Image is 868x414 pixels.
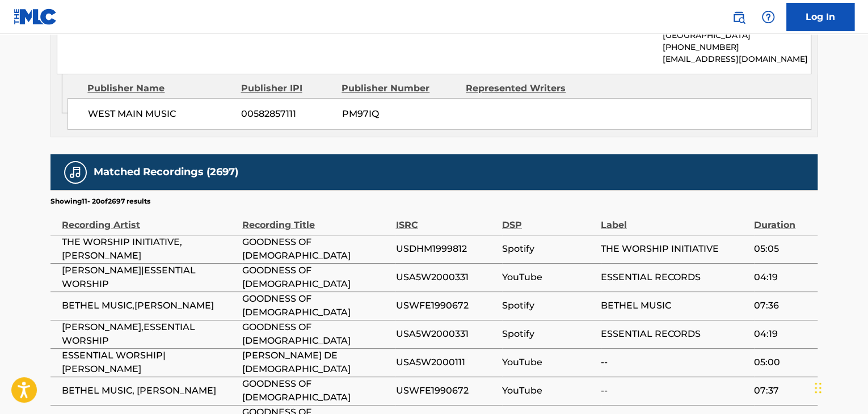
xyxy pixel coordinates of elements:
span: YouTube [502,356,595,369]
span: GOODNESS OF [DEMOGRAPHIC_DATA] [242,292,390,319]
span: THE WORSHIP INITIATIVE,[PERSON_NAME] [62,235,237,263]
span: USWFE1990672 [395,384,496,398]
span: BETHEL MUSIC, [PERSON_NAME] [62,384,237,398]
span: 04:19 [754,327,812,341]
p: [EMAIL_ADDRESS][DOMAIN_NAME] [663,53,811,65]
div: Represented Writers [466,82,582,95]
span: YouTube [502,271,595,284]
span: YouTube [502,384,595,398]
a: Log In [786,3,854,31]
span: ESSENTIAL RECORDS [601,271,748,284]
p: [PHONE_NUMBER] [663,41,811,53]
div: Duration [754,206,812,232]
span: Spotify [502,299,595,312]
img: search [732,10,745,24]
div: Publisher Number [342,82,457,95]
div: Publisher IPI [241,82,333,95]
span: BETHEL MUSIC [601,299,748,312]
span: THE WORSHIP INITIATIVE [601,242,748,256]
span: 05:00 [754,356,812,369]
div: DSP [502,206,595,232]
span: -- [601,384,748,398]
span: GOODNESS OF [DEMOGRAPHIC_DATA] [242,377,390,404]
div: Label [601,206,748,232]
span: USA5W2000111 [395,356,496,369]
span: [PERSON_NAME]|ESSENTIAL WORSHIP [62,264,237,291]
span: ESSENTIAL RECORDS [601,327,748,341]
div: Publisher Name [87,82,232,95]
img: Matched Recordings [69,166,82,179]
span: Spotify [502,327,595,341]
span: 00582857111 [241,107,333,121]
span: WEST MAIN MUSIC [88,107,233,121]
span: ESSENTIAL WORSHIP|[PERSON_NAME] [62,349,237,376]
span: 07:37 [754,384,812,398]
img: help [761,10,775,24]
span: USDHM1999812 [395,242,496,256]
span: USWFE1990672 [395,299,496,312]
span: GOODNESS OF [DEMOGRAPHIC_DATA] [242,235,390,263]
p: [GEOGRAPHIC_DATA] [663,29,811,41]
img: MLC Logo [14,9,57,25]
span: USA5W2000331 [395,271,496,284]
iframe: Chat Widget [811,360,868,414]
div: ISRC [395,206,496,232]
div: Recording Title [242,206,390,232]
div: Arrastrar [815,371,821,405]
span: -- [601,356,748,369]
p: Showing 11 - 20 of 2697 results [50,196,150,206]
a: Public Search [727,6,750,28]
span: USA5W2000331 [395,327,496,341]
span: [PERSON_NAME] DE [DEMOGRAPHIC_DATA] [242,349,390,376]
span: 07:36 [754,299,812,312]
div: Help [757,6,779,28]
span: 04:19 [754,271,812,284]
div: Widget de chat [811,360,868,414]
span: Spotify [502,242,595,256]
span: GOODNESS OF [DEMOGRAPHIC_DATA] [242,320,390,348]
div: Recording Artist [62,206,237,232]
span: 05:05 [754,242,812,256]
h5: Matched Recordings (2697) [94,166,238,179]
span: PM97IQ [342,107,457,121]
span: GOODNESS OF [DEMOGRAPHIC_DATA] [242,264,390,291]
span: [PERSON_NAME],ESSENTIAL WORSHIP [62,320,237,348]
span: BETHEL MUSIC,[PERSON_NAME] [62,299,237,312]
